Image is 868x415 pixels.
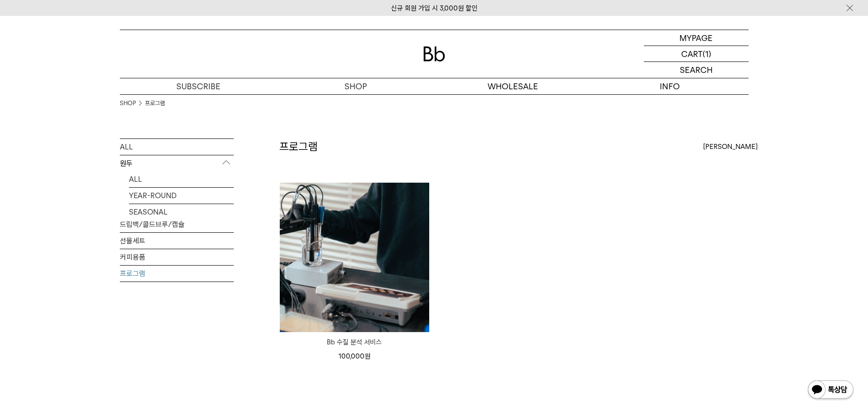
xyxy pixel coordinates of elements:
[365,352,370,360] span: 원
[279,139,318,154] h2: 프로그램
[145,99,165,108] a: 프로그램
[277,78,434,94] a: SHOP
[120,249,234,265] a: 커피용품
[120,216,234,232] a: 드립백/콜드브루/캡슐
[120,139,234,155] a: ALL
[120,78,277,94] a: SUBSCRIBE
[120,99,136,108] a: SHOP
[120,266,234,282] a: 프로그램
[120,155,234,172] p: 원두
[339,352,370,360] span: 100,000
[680,62,713,78] p: SEARCH
[703,141,758,152] span: [PERSON_NAME]
[129,188,234,204] a: YEAR-ROUND
[129,204,234,220] a: SEASONAL
[807,379,854,401] img: 카카오톡 채널 1:1 채팅 버튼
[280,337,429,348] a: Bb 수질 분석 서비스
[644,46,749,62] a: CART (1)
[703,46,711,61] p: (1)
[423,46,445,61] img: 로고
[129,171,234,187] a: ALL
[591,78,749,94] p: INFO
[391,4,478,12] a: 신규 회원 가입 시 3,000원 할인
[679,30,713,46] p: MYPAGE
[120,233,234,249] a: 선물세트
[644,30,749,46] a: MYPAGE
[280,183,429,332] img: Bb 수질 분석 서비스
[681,46,703,61] p: CART
[434,78,591,94] p: WHOLESALE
